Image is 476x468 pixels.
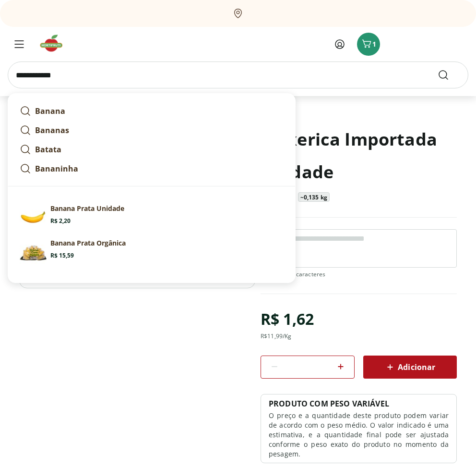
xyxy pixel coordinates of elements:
[16,234,287,269] a: Banana Prata OrgânicaBanana Prata OrgânicaR$ 15,59
[35,163,78,174] strong: Bananinha
[8,62,468,88] input: search
[438,69,461,81] button: Submit Search
[20,204,47,231] img: Banana Prata Unidade
[35,106,65,116] strong: Banana
[261,333,292,340] div: R$ 11,99 /Kg
[261,306,314,333] div: R$ 1,62
[269,398,389,409] p: PRODUTO COM PESO VARIÁVEL
[50,252,74,259] span: R$ 15,59
[8,33,31,56] button: Menu
[50,204,124,213] p: Banana Prata Unidade
[20,238,47,265] img: Banana Prata Orgânica
[16,140,287,159] a: Batata
[16,121,287,140] a: Bananas
[384,361,435,373] span: Adicionar
[35,125,69,135] strong: Bananas
[363,356,457,379] button: Adicionar
[16,200,287,234] a: Banana Prata UnidadeBanana Prata UnidadeR$ 2,20
[16,101,287,121] a: Banana
[50,217,71,225] span: R$ 2,20
[300,194,327,201] p: ~0,135 kg
[50,238,126,248] p: Banana Prata Orgânica
[38,34,71,53] img: Hortifruti
[16,159,287,178] a: Bananinha
[35,144,61,155] strong: Batata
[357,33,380,56] button: Carrinho
[269,411,449,459] p: O preço e a quantidade deste produto podem variar de acordo com o peso médio. O valor indicado é ...
[261,123,457,188] h1: Mexerica Importada Unidade
[372,39,376,49] span: 1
